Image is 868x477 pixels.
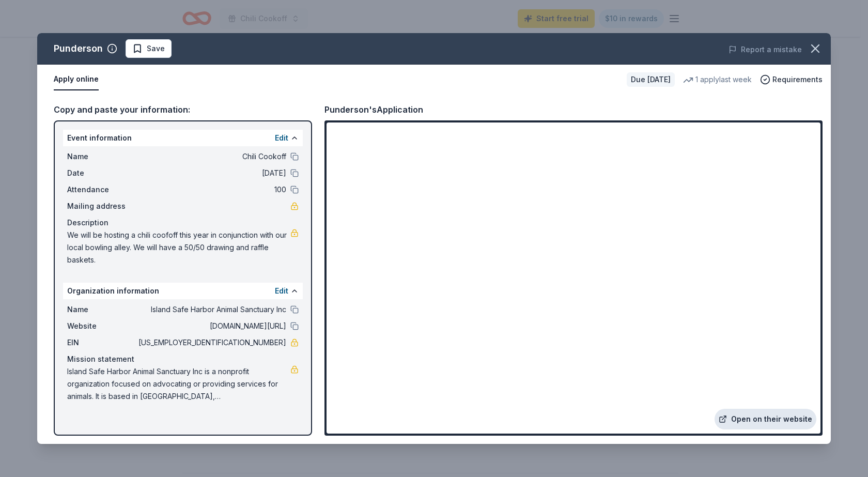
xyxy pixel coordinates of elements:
[67,183,136,196] span: Attendance
[54,40,103,57] div: Punderson
[67,365,290,403] span: Island Safe Harbor Animal Sanctuary Inc is a nonprofit organization focused on advocating or prov...
[67,167,136,179] span: Date
[715,409,816,429] a: Open on their website
[67,229,290,266] span: We will be hosting a chili coofoff this year in conjunction with our local bowling alley. We will...
[67,303,136,316] span: Name
[324,103,423,116] div: Punderson's Application
[67,200,136,212] span: Mailing address
[54,103,312,116] div: Copy and paste your information:
[136,336,286,349] span: [US_EMPLOYER_IDENTIFICATION_NUMBER]
[67,320,136,332] span: Website
[67,150,136,163] span: Name
[54,69,99,90] button: Apply online
[275,132,288,144] button: Edit
[63,283,303,299] div: Organization information
[136,303,286,316] span: Island Safe Harbor Animal Sanctuary Inc
[627,72,675,87] div: Due [DATE]
[147,42,165,55] span: Save
[275,285,288,297] button: Edit
[63,130,303,146] div: Event information
[67,336,136,349] span: EIN
[729,43,802,56] button: Report a mistake
[136,183,286,196] span: 100
[136,320,286,332] span: [DOMAIN_NAME][URL]
[136,167,286,179] span: [DATE]
[136,150,286,163] span: Chili Cookoff
[67,353,299,365] div: Mission statement
[683,73,752,86] div: 1 apply last week
[760,73,823,86] button: Requirements
[67,217,299,229] div: Description
[772,73,823,86] span: Requirements
[126,39,172,58] button: Save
